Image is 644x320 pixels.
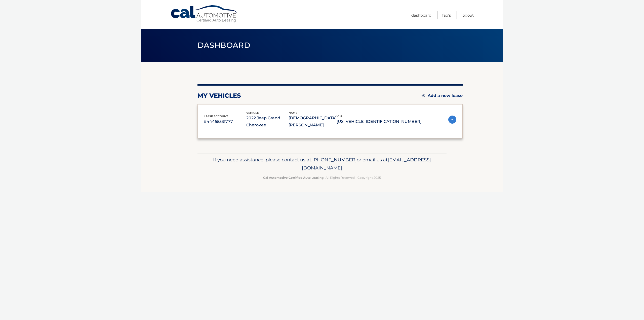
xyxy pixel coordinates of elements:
[197,41,250,50] span: Dashboard
[312,157,357,163] span: [PHONE_NUMBER]
[263,176,324,180] strong: Cal Automotive Certified Auto Leasing
[204,118,246,125] p: #44455531777
[448,116,456,124] img: accordion-active.svg
[204,115,228,118] span: lease account
[337,118,422,125] p: [US_VEHICLE_IDENTIFICATION_NUMBER]
[422,94,425,97] img: add.svg
[246,111,259,115] span: vehicle
[422,93,463,98] a: Add a new lease
[337,115,342,118] span: vin
[442,11,451,19] a: FAQ's
[201,156,443,172] p: If you need assistance, please contact us at: or email us at
[246,115,289,129] p: 2022 Jeep Grand Cherokee
[170,5,238,23] a: Cal Automotive
[411,11,431,19] a: Dashboard
[201,175,443,180] p: - All Rights Reserved - Copyright 2025
[302,157,431,171] span: [EMAIL_ADDRESS][DOMAIN_NAME]
[289,115,337,129] p: [DEMOGRAPHIC_DATA][PERSON_NAME]
[289,111,297,115] span: name
[462,11,474,19] a: Logout
[197,92,241,99] h2: my vehicles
